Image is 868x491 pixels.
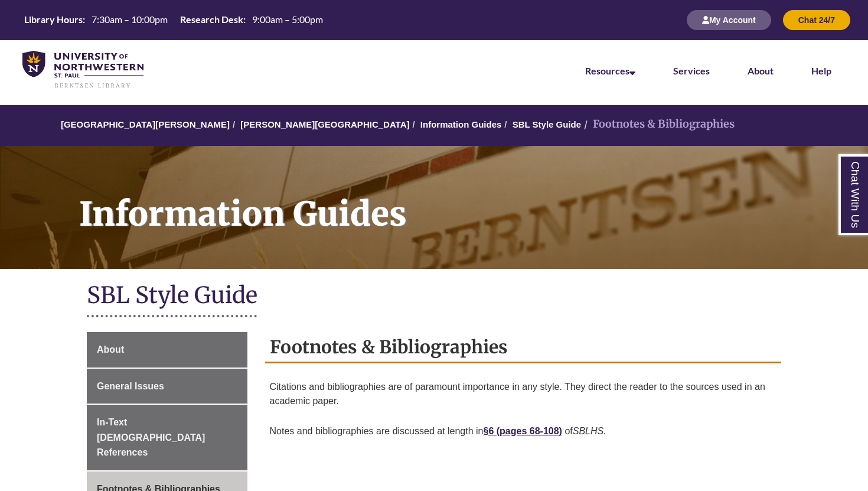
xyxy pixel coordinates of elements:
[513,119,581,129] a: SBL Style Guide
[87,281,781,312] h1: SBL Style Guide
[92,14,168,25] span: 7:30am – 10:00pm
[783,10,850,30] button: Chat 24/7
[500,426,562,436] a: pages 68-108)
[420,119,502,129] a: Information Guides
[61,119,230,129] a: [GEOGRAPHIC_DATA][PERSON_NAME]
[497,426,500,436] a: (
[265,332,782,363] h2: Footnotes & Bibliographies
[573,426,606,436] em: SBLHS.
[22,51,143,89] img: UNWSP Library Logo
[87,405,247,470] a: In-Text [DEMOGRAPHIC_DATA] References
[783,15,850,25] a: Chat 24/7
[673,65,710,76] a: Services
[87,332,247,368] a: About
[97,344,124,355] span: About
[811,65,831,76] a: Help
[240,119,409,129] a: [PERSON_NAME][GEOGRAPHIC_DATA]
[19,13,87,26] th: Library Hours:
[97,417,205,457] span: In-Text [DEMOGRAPHIC_DATA] References
[585,65,635,76] a: Resources
[581,116,735,133] li: Footnotes & Bibliographies
[270,426,497,436] span: Notes and bibliographies are discussed at length in
[687,15,771,25] a: My Account
[748,65,774,76] a: About
[484,426,494,436] strong: §6
[66,146,868,253] h1: Information Guides
[564,426,572,436] span: of
[175,13,247,26] th: Research Desk:
[270,375,777,413] p: Citations and bibliographies are of paramount importance in any style. They direct the reader to ...
[97,381,164,391] span: General Issues
[87,369,247,404] a: General Issues
[19,13,328,26] table: Hours Today
[19,13,328,27] a: Hours Today
[484,426,497,436] a: §6
[687,10,771,30] button: My Account
[252,14,323,25] span: 9:00am – 5:00pm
